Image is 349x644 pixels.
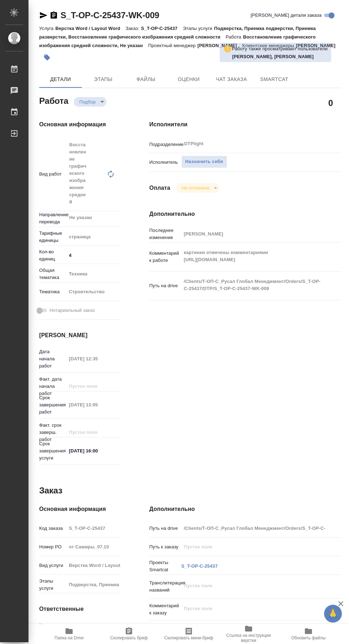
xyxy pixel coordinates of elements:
input: Пустое поле [181,542,325,552]
span: [PERSON_NAME] детали заказа [251,12,322,19]
p: Услуга [39,26,55,31]
h4: Основная информация [39,120,121,129]
p: Тарифные единицы [39,230,66,244]
h4: Оплата [149,184,170,192]
button: Скопировать ссылку для ЯМессенджера [39,11,48,20]
h2: 0 [328,97,333,109]
p: Направление перевода [39,211,66,225]
button: Не оплачена [179,185,211,191]
input: Пустое поле [66,523,121,533]
span: Назначить себя [185,158,223,166]
p: Вид работ [39,171,66,178]
p: Общая тематика [39,267,66,281]
button: 🙏 [324,605,342,623]
p: Работу также просматривают пользователи [232,45,328,52]
input: Пустое поле [66,560,121,571]
p: Этапы услуги [39,578,66,592]
a: S_T-OP-C-25437 [181,563,218,569]
h4: Основная информация [39,505,121,513]
input: Пустое поле [66,542,121,552]
p: Комментарий к заказу [149,602,181,617]
div: Строительство [66,286,131,298]
input: Пустое поле [66,427,121,437]
p: Путь на drive [149,282,181,289]
h4: Ответственные [39,605,121,613]
h4: Дополнительно [149,505,341,513]
p: Вид услуги [39,562,66,569]
span: SmartCat [257,75,291,84]
div: Техника [66,268,131,280]
p: Последнее изменение [149,227,181,241]
p: Верстка Word / Layout Word [55,26,125,31]
h4: Исполнители [149,120,341,129]
span: Детали [43,75,78,84]
span: 🙏 [327,606,339,621]
h4: [PERSON_NAME] [39,331,121,340]
textarea: /Clients/Т-ОП-С_Русал Глобал Менеджмент/Orders/S_T-OP-C-25437/DTP/S_T-OP-C-25437-WK-009 [181,275,325,295]
b: [PERSON_NAME], [PERSON_NAME] [232,54,314,59]
p: [PERSON_NAME] [197,43,242,48]
p: Работа [226,34,243,40]
span: Обновить файлы [291,635,326,640]
button: Скопировать бриф [99,624,159,644]
input: Пустое поле [181,229,325,239]
p: Номер РО [39,543,66,551]
p: Подверстка, Приемка подверстки, Приемка разверстки, Восстановление графического изображения средн... [39,26,316,40]
p: Факт. срок заверш. работ [39,422,66,443]
span: Нотариальный заказ [50,307,95,314]
button: Подбор [77,99,98,105]
p: Архипова Екатерина, Гусельников Роман [232,53,328,60]
p: Комментарий к работе [149,250,181,264]
p: Дата начала работ [39,348,66,370]
button: Папка на Drive [39,624,99,644]
span: Этапы [86,75,120,84]
input: Пустое поле [181,523,325,533]
p: Подразделение [149,141,181,148]
span: Скопировать мини-бриф [164,635,213,640]
span: Чат заказа [214,75,249,84]
button: Обновить файлы [278,624,338,644]
span: Ссылка на инструкции верстки [223,633,274,643]
div: страница [66,231,131,243]
span: Оценки [172,75,206,84]
input: Пустое поле [66,354,121,364]
span: Папка на Drive [54,635,84,640]
p: Тематика [39,288,66,295]
button: Скопировать ссылку [50,11,58,20]
input: Пустое поле [66,381,121,391]
p: Срок завершения услуги [39,440,66,462]
button: Скопировать мини-бриф [159,624,219,644]
p: Код заказа [39,525,66,532]
h2: Работа [39,94,68,107]
p: Проектный менеджер [148,43,197,48]
p: Клиентские менеджеры [39,622,66,636]
p: S_T-OP-C-25437 [141,26,183,31]
input: ✎ Введи что-нибудь [66,250,121,260]
p: Срок завершения работ [39,394,66,416]
a: S_T-OP-C-25437-WK-009 [61,10,159,20]
p: Проекты Smartcat [149,559,181,573]
p: Кол-во единиц [39,248,66,263]
input: ✎ Введи что-нибудь [66,446,121,456]
textarea: картинки отмечены комментариями [URL][DOMAIN_NAME] [181,247,325,266]
button: Ссылка на инструкции верстки [219,624,278,644]
div: Подбор [74,97,106,107]
p: Путь к заказу [149,543,181,551]
p: Заказ: [126,26,141,31]
p: Транслитерация названий [149,579,181,594]
p: Этапы услуги [183,26,214,31]
p: Факт. дата начала работ [39,376,66,397]
button: Добавить тэг [39,50,55,65]
button: Назначить себя [181,156,227,168]
h2: Заказ [39,485,62,496]
span: Скопировать бриф [110,635,147,640]
div: Подбор [176,183,220,193]
input: Пустое поле [66,579,121,590]
p: Путь на drive [149,525,181,532]
p: Исполнитель [149,159,181,166]
h4: Дополнительно [149,210,341,218]
input: Пустое поле [66,400,121,410]
span: Файлы [129,75,163,84]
